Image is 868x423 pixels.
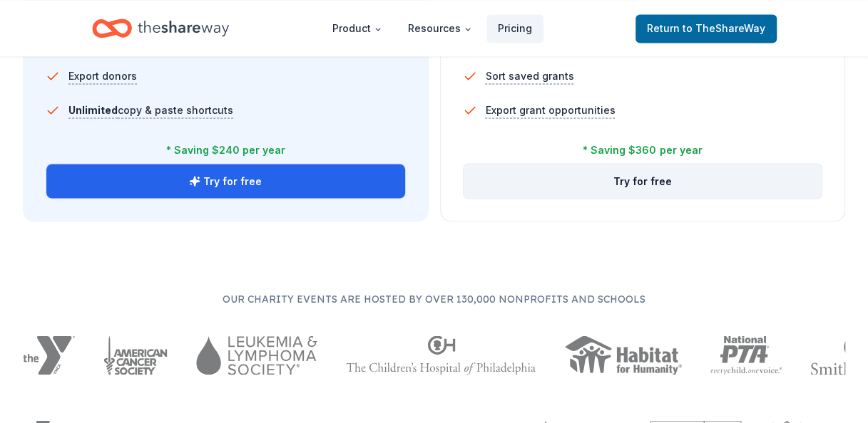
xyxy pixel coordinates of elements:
span: Sort saved grants [486,68,574,85]
span: Export donors [68,68,137,85]
button: Try for free [464,164,822,198]
a: Pricing [486,14,543,43]
button: Product [321,14,394,43]
img: Leukemia & Lymphoma Society [196,335,317,375]
div: * Saving $360 per year [583,141,702,158]
img: American Cancer Society [103,335,168,375]
nav: Main [321,11,543,45]
p: Our charity events are hosted by over 130,000 nonprofits and schools [23,290,845,307]
div: * Saving $240 per year [166,141,285,158]
span: Export grant opportunities [486,102,616,119]
img: The Children's Hospital of Philadelphia [346,335,536,375]
button: Resources [397,14,484,43]
button: Try for free [46,164,405,198]
img: YMCA [23,335,75,375]
span: to TheShareWay [683,22,765,34]
span: Return [647,20,765,37]
a: Returnto TheShareWay [635,14,777,43]
img: Habitat for Humanity [564,335,682,375]
span: Unlimited [68,104,118,116]
span: copy & paste shortcuts [68,104,233,116]
a: Home [92,11,229,45]
img: National PTA [710,335,782,375]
